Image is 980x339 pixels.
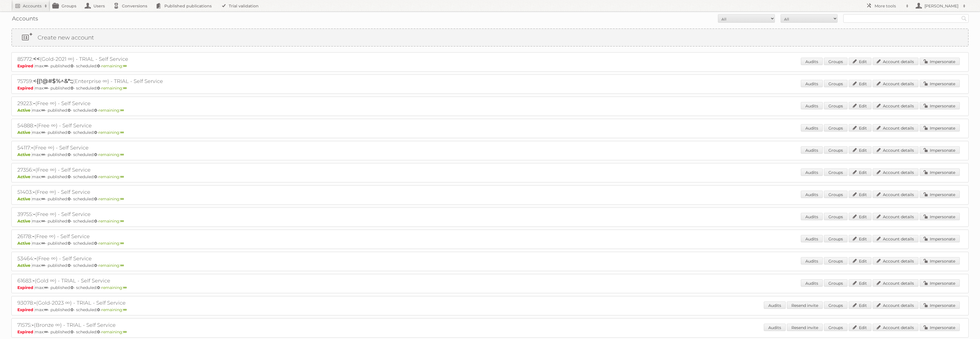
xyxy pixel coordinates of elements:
[17,174,963,179] p: max: - published: - scheduled: -
[17,122,217,129] h2: 54888: (Free ∞) - Self Service
[41,108,45,113] strong: ∞
[71,285,73,290] strong: 0
[17,63,963,68] p: max: - published: - scheduled: -
[824,235,848,242] a: Groups
[17,277,217,284] h2: 61683: (Gold ∞) - TRIAL - Self Service
[801,257,823,265] a: Audits
[920,324,960,331] a: Impersonate
[17,188,217,196] h2: 51403: (Free ∞) - Self Service
[17,108,963,113] p: max: - published: - scheduled: -
[824,279,848,287] a: Groups
[849,301,871,309] a: Edit
[849,102,871,109] a: Edit
[17,78,217,85] h2: 75759: (Enterprise ∞) - TRIAL - Self Service
[97,63,100,68] strong: 0
[41,196,45,201] strong: ∞
[17,329,35,334] span: Expired
[17,329,963,334] p: max: - published: - scheduled: -
[33,188,35,195] span: -
[849,257,871,265] a: Edit
[787,324,823,331] a: Resend invite
[824,324,848,331] a: Groups
[849,80,871,87] a: Edit
[17,241,32,246] span: Active
[824,213,848,220] a: Groups
[101,63,127,68] span: remaining:
[123,63,127,68] strong: ∞
[17,174,32,179] span: Active
[101,329,127,334] span: remaining:
[873,191,918,198] a: Account details
[849,235,871,242] a: Edit
[764,301,786,309] a: Audits
[17,86,35,91] span: Expired
[99,241,124,246] span: remaining:
[123,86,127,91] strong: ∞
[824,301,848,309] a: Groups
[17,55,217,63] h2: 85772: (Gold-2021 ∞) - TRIAL - Self Service
[71,329,73,334] strong: 0
[17,63,35,68] span: Expired
[120,174,124,179] strong: ∞
[801,102,823,109] a: Audits
[17,285,35,290] span: Expired
[873,80,918,87] a: Account details
[17,100,217,107] h2: 29223: (Free ∞) - Self Service
[824,169,848,176] a: Groups
[17,211,217,218] h2: 39755: (Free ∞) - Self Service
[824,124,848,132] a: Groups
[824,146,848,154] a: Groups
[920,191,960,198] a: Impersonate
[873,301,918,309] a: Account details
[801,58,823,65] a: Audits
[94,174,97,179] strong: 0
[920,102,960,109] a: Impersonate
[68,241,71,246] strong: 0
[99,219,124,224] span: remaining:
[68,108,71,113] strong: 0
[873,257,918,265] a: Account details
[824,257,848,265] a: Groups
[99,152,124,157] span: remaining:
[41,152,45,157] strong: ∞
[94,263,97,268] strong: 0
[873,58,918,65] a: Account details
[41,219,45,224] strong: ∞
[17,152,963,157] p: max: - published: - scheduled: -
[873,146,918,154] a: Account details
[34,255,36,262] span: -
[41,263,45,268] strong: ∞
[801,213,823,220] a: Audits
[920,301,960,309] a: Impersonate
[849,58,871,65] a: Edit
[17,130,963,135] p: max: - published: - scheduled: -
[34,299,36,306] span: -
[17,130,32,135] span: Active
[68,130,71,135] strong: 0
[97,285,100,290] strong: 0
[44,329,48,334] strong: ∞
[94,241,97,246] strong: 0
[41,241,45,246] strong: ∞
[920,169,960,176] a: Impersonate
[17,196,32,201] span: Active
[94,219,97,224] strong: 0
[99,130,124,135] span: remaining:
[873,235,918,242] a: Account details
[920,235,960,242] a: Impersonate
[33,211,35,217] span: -
[824,58,848,65] a: Groups
[824,102,848,109] a: Groups
[68,196,71,201] strong: 0
[17,152,32,157] span: Active
[32,233,34,240] span: -
[71,86,73,91] strong: 0
[873,324,918,331] a: Account details
[44,307,48,312] strong: ∞
[101,285,127,290] span: remaining:
[920,279,960,287] a: Impersonate
[923,3,960,9] h2: [PERSON_NAME]
[920,124,960,132] a: Impersonate
[873,124,918,132] a: Account details
[17,233,217,240] h2: 26178: (Free ∞) - Self Service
